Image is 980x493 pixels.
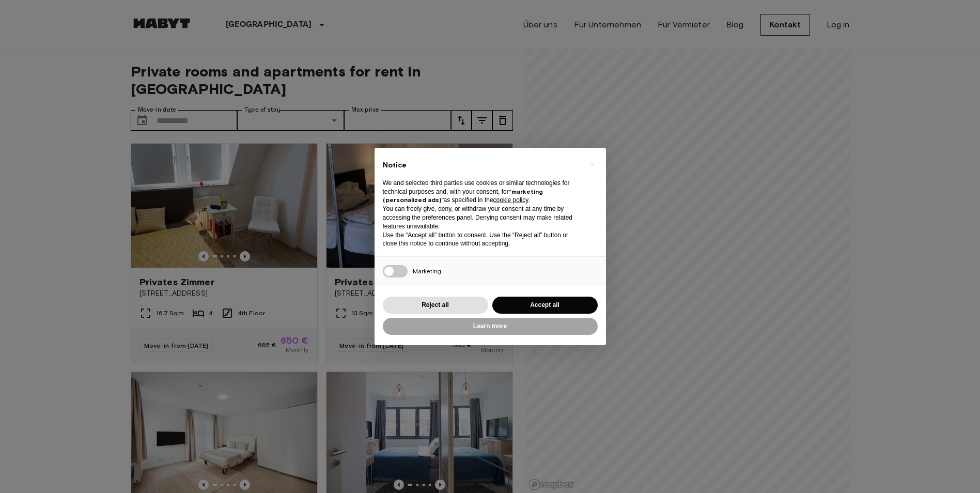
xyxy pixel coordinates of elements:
h2: Notice [383,160,581,171]
p: We and selected third parties use cookies or similar technologies for technical purposes and, wit... [383,179,581,205]
span: × [590,158,594,171]
button: Accept all [492,297,598,314]
a: cookie policy [493,196,528,204]
button: Reject all [383,297,488,314]
span: Marketing [413,267,441,275]
p: You can freely give, deny, or withdraw your consent at any time by accessing the preferences pane... [383,205,581,230]
strong: “marketing (personalized ads)” [383,188,543,204]
button: Close this notice [584,156,601,173]
p: Use the “Accept all” button to consent. Use the “Reject all” button or close this notice to conti... [383,231,581,249]
button: Learn more [383,318,598,335]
